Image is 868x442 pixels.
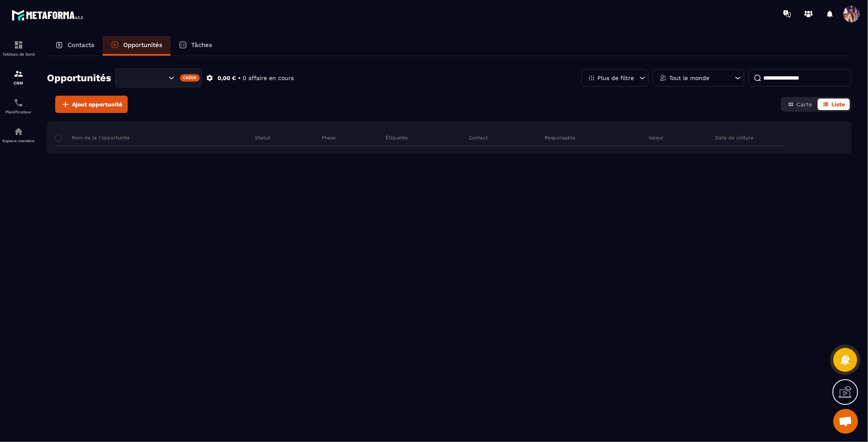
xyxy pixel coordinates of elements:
[2,81,35,85] p: CRM
[72,100,122,108] span: Ajout opportunité
[255,134,270,141] p: Statut
[243,74,294,82] p: 0 affaire en cours
[14,127,23,136] img: automations
[818,99,850,110] button: Liste
[716,134,754,141] p: Date de clôture
[55,134,130,141] p: Nom de la l'opportunité
[12,7,86,23] img: logo
[123,73,166,82] input: Search for option
[47,70,111,86] h2: Opportunités
[783,99,817,110] button: Carte
[597,75,634,81] p: Plus de filtre
[649,134,664,141] p: Valeur
[2,34,35,63] a: formationformationTableau de bord
[115,68,202,87] div: Search for option
[55,96,128,113] button: Ajout opportunité
[669,75,709,81] p: Tout le monde
[14,69,23,79] img: formation
[171,36,220,56] a: Tâches
[545,134,576,141] p: Responsable
[469,134,488,141] p: Contact
[123,41,162,49] p: Opportunités
[831,101,845,108] span: Liste
[2,63,35,92] a: formationformationCRM
[14,98,23,108] img: scheduler
[2,120,35,149] a: automationsautomationsEspace membre
[47,36,103,56] a: Contacts
[180,74,200,82] div: Créer
[2,110,35,114] p: Planificateur
[322,134,336,141] p: Phase
[2,92,35,120] a: schedulerschedulerPlanificateur
[14,40,23,50] img: formation
[386,134,408,141] p: Étiquette
[191,41,212,49] p: Tâches
[796,101,812,108] span: Carte
[68,41,94,49] p: Contacts
[2,139,35,143] p: Espace membre
[238,74,241,82] p: •
[103,36,171,56] a: Opportunités
[218,74,236,82] p: 0,00 €
[833,409,858,434] div: Ouvrir le chat
[2,52,35,56] p: Tableau de bord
